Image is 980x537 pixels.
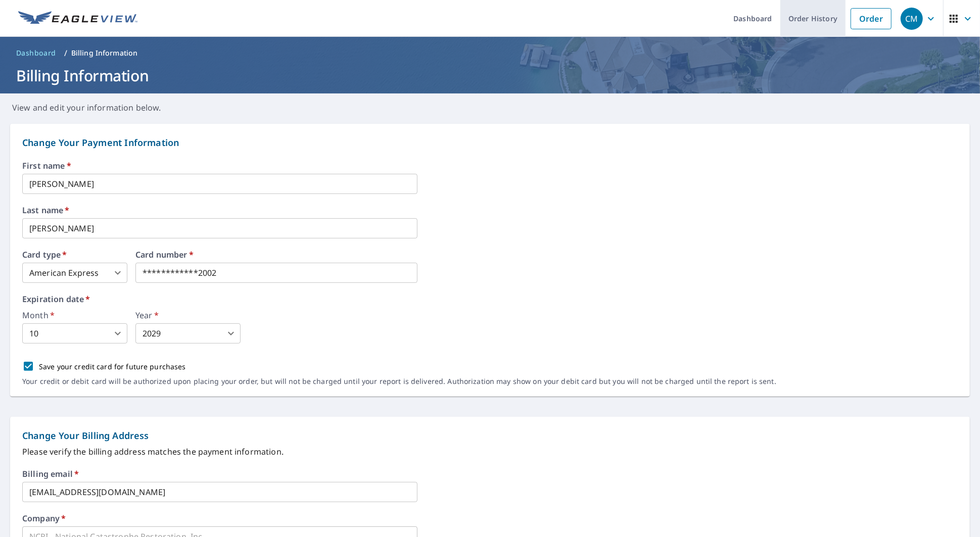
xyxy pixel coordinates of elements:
label: First name [22,162,958,170]
label: Card number [135,251,417,259]
span: Dashboard [16,48,56,58]
label: Month [22,311,127,319]
p: Change Your Payment Information [22,136,958,150]
label: Company [22,514,66,522]
img: EV Logo [18,11,137,26]
div: 10 [22,323,127,344]
p: Change Your Billing Address [22,429,958,443]
div: 2029 [135,323,241,344]
label: Billing email [22,470,79,478]
nav: breadcrumb [12,45,968,61]
a: Order [851,8,892,29]
div: American Express [22,263,127,283]
label: Expiration date [22,295,958,303]
label: Card type [22,251,127,259]
p: Please verify the billing address matches the payment information. [22,446,958,458]
p: Your credit or debit card will be authorized upon placing your order, but will not be charged unt... [22,377,776,386]
p: Billing Information [71,48,138,58]
p: Save your credit card for future purchases [39,361,186,372]
label: Year [135,311,241,319]
h1: Billing Information [12,65,968,86]
a: Dashboard [12,45,60,61]
li: / [64,47,67,59]
label: Last name [22,206,958,214]
div: CM [901,8,923,30]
